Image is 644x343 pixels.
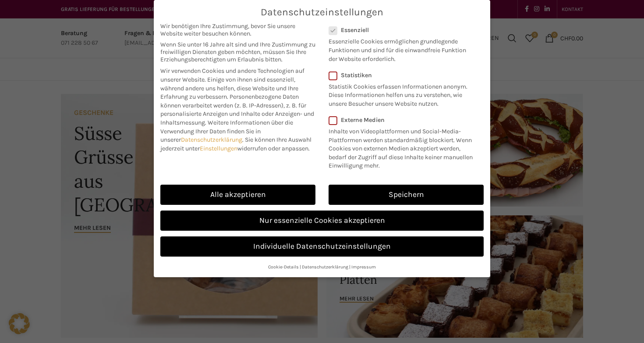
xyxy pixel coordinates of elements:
[302,264,348,270] a: Datenschutzerklärung
[329,71,472,79] label: Statistiken
[329,116,478,124] label: Externe Medien
[160,41,315,63] span: Wenn Sie unter 16 Jahre alt sind und Ihre Zustimmung zu freiwilligen Diensten geben möchten, müss...
[268,264,299,270] a: Cookie-Details
[261,7,383,18] span: Datenschutzeinstellungen
[329,79,472,108] p: Statistik Cookies erfassen Informationen anonym. Diese Informationen helfen uns zu verstehen, wie...
[160,136,311,152] span: Sie können Ihre Auswahl jederzeit unter widerrufen oder anpassen.
[160,93,314,126] span: Personenbezogene Daten können verarbeitet werden (z. B. IP-Adressen), z. B. für personalisierte A...
[181,136,242,143] a: Datenschutzerklärung
[329,26,472,34] label: Essenziell
[160,211,484,231] a: Nur essenzielle Cookies akzeptieren
[329,34,472,63] p: Essenzielle Cookies ermöglichen grundlegende Funktionen und sind für die einwandfreie Funktion de...
[329,185,484,205] a: Speichern
[160,67,304,100] span: Wir verwenden Cookies und andere Technologien auf unserer Website. Einige von ihnen sind essenzie...
[160,236,484,257] a: Individuelle Datenschutzeinstellungen
[160,185,315,205] a: Alle akzeptieren
[351,264,376,270] a: Impressum
[160,119,293,143] span: Weitere Informationen über die Verwendung Ihrer Daten finden Sie in unserer .
[160,22,315,37] span: Wir benötigen Ihre Zustimmung, bevor Sie unsere Website weiter besuchen können.
[200,145,237,152] a: Einstellungen
[329,124,478,170] p: Inhalte von Videoplattformen und Social-Media-Plattformen werden standardmäßig blockiert. Wenn Co...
